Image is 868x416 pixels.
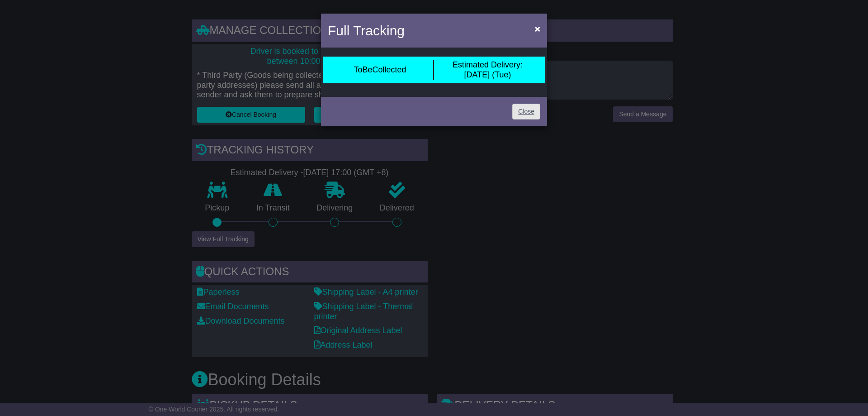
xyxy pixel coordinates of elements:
[453,60,523,69] span: Estimated Delivery:
[535,24,540,34] span: ×
[328,20,405,41] h4: Full Tracking
[512,104,540,120] a: Close
[453,60,523,80] div: [DATE] (Tue)
[530,19,545,38] button: Close
[354,65,406,75] div: ToBeCollected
